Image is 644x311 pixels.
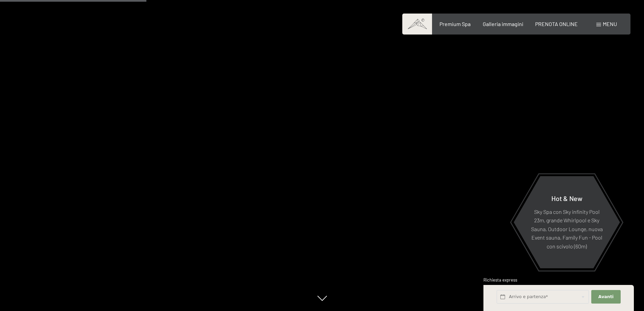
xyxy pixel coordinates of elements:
a: Hot & New Sky Spa con Sky infinity Pool 23m, grande Whirlpool e Sky Sauna, Outdoor Lounge, nuova ... [513,176,620,269]
span: Richiesta express [483,277,517,283]
span: Hot & New [551,194,582,202]
span: Menu [603,21,617,27]
span: Avanti [598,294,614,300]
a: Galleria immagini [483,21,523,27]
button: Avanti [591,290,620,304]
a: Premium Spa [439,21,471,27]
p: Sky Spa con Sky infinity Pool 23m, grande Whirlpool e Sky Sauna, Outdoor Lounge, nuova Event saun... [530,207,603,250]
a: PRENOTA ONLINE [535,21,578,27]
